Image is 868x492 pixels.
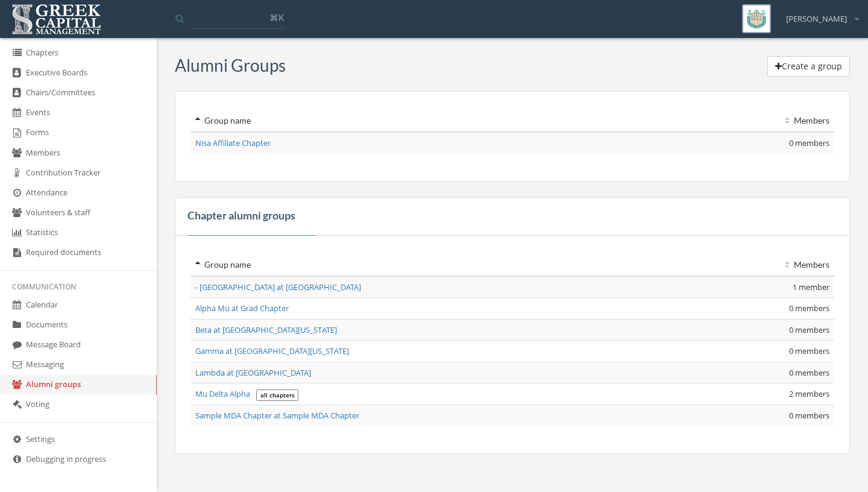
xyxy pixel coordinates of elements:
[256,389,299,402] span: all chapters
[269,11,284,24] span: ⌘K
[793,282,829,292] span: 1 member
[789,303,829,314] span: 0 members
[175,56,286,75] h3: Alumni Groups
[641,110,834,132] th: Members
[190,254,641,276] th: Group name
[789,367,829,378] span: 0 members
[789,137,829,148] span: 0 members
[789,345,829,356] span: 0 members
[641,254,834,276] th: Members
[789,410,829,421] span: 0 members
[789,388,829,399] span: 2 members
[195,282,361,292] a: - [GEOGRAPHIC_DATA] at [GEOGRAPHIC_DATA]
[195,303,289,314] a: Alpha Mu at Grad Chapter
[195,367,311,378] a: Lambda at [GEOGRAPHIC_DATA]
[187,210,295,222] h4: Chapter alumni groups
[778,4,859,25] div: [PERSON_NAME]
[195,137,271,148] a: Nisa Affiliate Chapter
[767,56,850,77] button: Create a group
[789,324,829,335] span: 0 members
[195,345,349,356] a: Gamma at [GEOGRAPHIC_DATA][US_STATE]
[195,388,250,399] a: Mu Delta Alpha
[195,410,359,421] a: Sample MDA Chapter at Sample MDA Chapter
[786,13,847,25] span: [PERSON_NAME]
[190,110,641,132] th: Group name
[195,324,337,335] a: Beta at [GEOGRAPHIC_DATA][US_STATE]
